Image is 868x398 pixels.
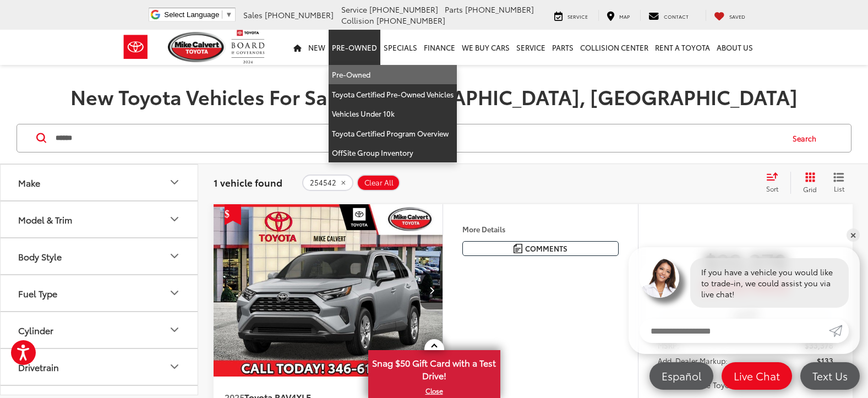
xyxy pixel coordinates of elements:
span: Sales [243,9,263,20]
img: Mike Calvert Toyota [168,32,226,62]
button: Search [782,124,832,152]
div: Make [168,176,181,189]
button: Add. Available Toyota Offers: [658,379,780,390]
div: Cylinder [18,325,53,335]
a: Pre-Owned [329,65,457,85]
span: [PHONE_NUMBER] [369,4,438,15]
a: WE BUY CARS [458,30,513,65]
a: Map [598,10,638,21]
span: Parts [445,4,463,15]
a: Select Language​ [164,10,232,19]
span: Service [567,13,588,20]
span: ​ [222,10,222,19]
span: ▼ [225,10,232,19]
a: Service [546,10,596,21]
span: Saved [729,13,745,20]
button: Next image [421,271,443,309]
span: Grid [803,184,817,194]
a: Pre-Owned [329,30,380,65]
span: Service [341,4,367,15]
span: $133 [817,355,833,366]
input: Enter your message [640,319,829,343]
button: Model & TrimModel & Trim [1,201,199,237]
span: Collision [341,15,374,26]
img: Toyota [115,29,156,65]
a: Service [513,30,549,65]
a: Home [290,30,305,65]
a: Contact [640,10,697,21]
div: Make [18,177,40,188]
div: Fuel Type [18,288,57,298]
a: Toyota Certified Pre-Owned Vehicles [329,85,457,105]
span: 254542 [310,178,336,187]
button: Comments [462,241,619,256]
button: remove 254542 [302,175,353,191]
span: Add. Dealer Markup: [658,355,728,366]
span: Comments [525,243,567,254]
a: Live Chat [722,362,792,390]
img: Comments [514,244,522,253]
span: 1 vehicle found [214,176,282,189]
div: Fuel Type [168,286,181,299]
button: MakeMake [1,165,199,200]
a: Rent a Toyota [652,30,713,65]
a: Collision Center [577,30,652,65]
button: Clear All [357,175,400,191]
a: OffSite Group Inventory [329,143,457,162]
button: DrivetrainDrivetrain [1,349,199,385]
span: [PHONE_NUMBER] [265,9,334,20]
div: If you have a vehicle you would like to trade-in, we could assist you via live chat! [690,258,849,308]
div: Body Style [18,251,62,261]
a: Parts [549,30,577,65]
span: Map [619,13,630,20]
a: About Us [713,30,756,65]
span: $1,000 [810,379,833,390]
button: Grid View [790,172,825,194]
a: 2025 Toyota RAV4 XLE FWD2025 Toyota RAV4 XLE FWD2025 Toyota RAV4 XLE FWD2025 Toyota RAV4 XLE FWD [213,204,444,377]
h4: More Details [462,225,619,233]
button: CylinderCylinder [1,312,199,348]
img: 2025 Toyota RAV4 XLE FWD [213,204,444,377]
div: Drivetrain [168,360,181,373]
span: Sort [766,184,778,193]
a: My Saved Vehicles [706,10,754,21]
span: Contact [664,13,689,20]
button: Fuel TypeFuel Type [1,275,199,311]
span: Get Price Drop Alert [225,204,241,225]
a: Finance [421,30,458,65]
a: New [305,30,329,65]
div: Drivetrain [18,362,59,372]
img: Agent profile photo [640,258,679,298]
span: [PHONE_NUMBER] [465,4,534,15]
span: List [833,184,844,193]
div: Cylinder [168,323,181,336]
div: 2025 Toyota RAV4 XLE 0 [213,204,444,377]
span: Snag $50 Gift Card with a Test Drive! [369,351,499,385]
a: Specials [380,30,421,65]
span: Select Language [164,10,219,19]
span: Live Chat [728,369,785,383]
a: Text Us [800,362,860,390]
a: Vehicles Under 10k [329,104,457,124]
a: Español [649,362,713,390]
span: Text Us [807,369,853,383]
button: Select sort value [761,172,790,194]
span: Clear All [364,178,394,187]
div: Model & Trim [168,212,181,226]
input: Search by Make, Model, or Keyword [54,125,782,151]
div: Model & Trim [18,214,72,225]
button: List View [825,172,853,194]
span: Español [656,369,707,383]
div: Body Style [168,249,181,263]
span: Add. Available Toyota Offers: [658,379,778,390]
a: Submit [829,319,849,343]
button: Body StyleBody Style [1,238,199,274]
a: Toyota Certified Program Overview [329,124,457,144]
span: [PHONE_NUMBER] [376,15,445,26]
